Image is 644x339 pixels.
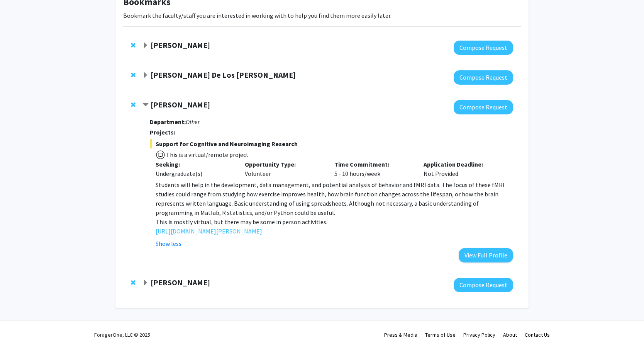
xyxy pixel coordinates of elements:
[6,304,33,333] iframe: Chat
[418,160,507,178] div: Not Provided
[156,160,234,169] p: Seeking:
[156,217,513,227] p: This is mostly virtual, but there may be some in person activities.
[131,42,136,48] span: Remove Yasmeen Faroqi-Shah from bookmarks
[334,160,412,169] p: Time Commitment:
[142,280,149,286] span: Expand Rochelle Newman Bookmark
[165,151,249,158] span: This is a virtual/remote project
[239,160,329,178] div: Volunteer
[329,160,418,178] div: 5 - 10 hours/week
[151,40,210,50] strong: [PERSON_NAME]
[142,102,149,108] span: Contract Jeremy Purcell Bookmark
[525,331,550,338] a: Contact Us
[156,181,505,216] span: Students will help in the development, data management, and potential analysis of behavior and fM...
[131,279,136,286] span: Remove Rochelle Newman from bookmarks
[454,41,513,55] button: Compose Request to Yasmeen Faroqi-Shah
[131,72,136,78] span: Remove Andres De Los Reyes from bookmarks
[459,248,513,262] button: View Full Profile
[156,169,234,178] div: Undergraduate(s)
[503,331,517,338] a: About
[131,102,136,108] span: Remove Jeremy Purcell from bookmarks
[186,118,200,126] i: Other
[151,278,210,287] strong: [PERSON_NAME]
[384,331,417,338] a: Press & Media
[454,278,513,292] button: Compose Request to Rochelle Newman
[245,160,323,169] p: Opportunity Type:
[454,70,513,85] button: Compose Request to Andres De Los Reyes
[150,118,186,126] strong: Department:
[424,160,502,169] p: Application Deadline:
[142,72,149,78] span: Expand Andres De Los Reyes Bookmark
[151,100,210,109] strong: [PERSON_NAME]
[123,11,521,20] p: Bookmark the faculty/staff you are interested in working with to help you find them more easily l...
[425,331,456,338] a: Terms of Use
[150,139,513,148] span: Support for Cognitive and Neuroimaging Research
[142,43,149,49] span: Expand Yasmeen Faroqi-Shah Bookmark
[156,227,262,236] a: [URL][DOMAIN_NAME][PERSON_NAME]
[150,128,175,136] strong: Projects:
[156,239,181,248] button: Show less
[463,331,495,338] a: Privacy Policy
[151,70,296,80] strong: [PERSON_NAME] De Los [PERSON_NAME]
[454,100,513,114] button: Compose Request to Jeremy Purcell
